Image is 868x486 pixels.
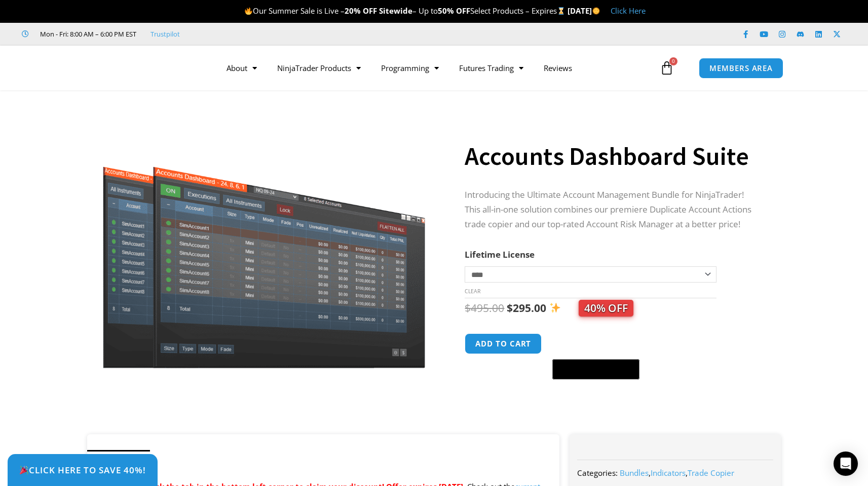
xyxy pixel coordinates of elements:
strong: Sitewide [379,6,412,16]
strong: 20% OFF [345,6,377,16]
a: Trustpilot [150,28,180,40]
div: Open Intercom Messenger [834,452,858,476]
bdi: 295.00 [507,301,546,315]
img: 🎉 [20,466,28,474]
a: 🎉Click Here to save 40%! [8,454,158,486]
img: 🌞 [592,7,600,15]
span: $ [465,301,471,315]
strong: [DATE] [568,6,600,16]
bdi: 495.00 [465,301,504,315]
img: ✨ [550,302,560,313]
a: Clear options [465,288,480,295]
iframe: PayPal Message 1 [465,386,761,395]
p: Introducing the Ultimate Account Management Bundle for NinjaTrader! This all-in-one solution comb... [465,188,761,232]
h1: Accounts Dashboard Suite [465,138,761,174]
button: Add to cart [465,333,542,354]
span: $ [507,301,513,315]
a: Reviews [534,56,582,80]
label: Lifetime License [465,249,535,260]
a: 0 [645,53,689,83]
img: 🔥 [245,7,252,15]
a: Futures Trading [449,56,534,80]
a: Click Here [611,6,646,16]
span: 0 [669,57,677,65]
a: Programming [371,56,449,80]
strong: 50% OFF [438,6,470,16]
button: Buy with GPay [552,359,639,379]
span: 40% OFF [579,300,633,317]
span: Click Here to save 40%! [19,466,146,474]
img: ⌛ [557,7,565,15]
a: MEMBERS AREA [699,58,783,79]
span: Mon - Fri: 8:00 AM – 6:00 PM EST [37,28,136,40]
span: Our Summer Sale is Live – – Up to Select Products – Expires [244,6,568,16]
iframe: Secure express checkout frame [550,332,641,356]
a: NinjaTrader Products [267,56,371,80]
img: LogoAI | Affordable Indicators – NinjaTrader [71,50,180,86]
nav: Menu [216,56,657,80]
span: MEMBERS AREA [709,64,773,72]
a: About [216,56,267,80]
